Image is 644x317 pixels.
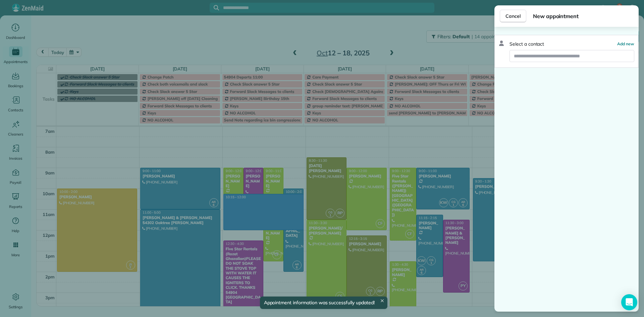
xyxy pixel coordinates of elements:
div: Appointment information was successfully updated! [260,297,387,309]
span: Add new [617,41,634,46]
span: New appointment [533,12,633,20]
button: Cancel [500,10,526,22]
span: Select a contact [509,41,544,47]
button: Add new [617,41,634,47]
span: Cancel [505,13,521,19]
div: Open Intercom Messenger [621,294,637,310]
